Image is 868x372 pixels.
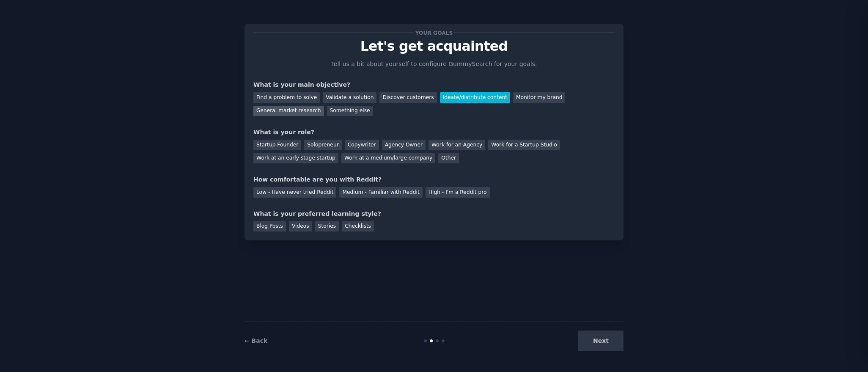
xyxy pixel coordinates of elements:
a: ← Back [244,337,267,344]
p: Tell us a bit about yourself to configure GummySearch for your goals. [327,60,541,69]
div: Work for an Agency [429,140,485,150]
div: What is your main objective? [253,80,615,89]
div: High - I'm a Reddit pro [426,187,490,198]
div: Blog Posts [253,221,286,232]
span: Your goals [414,28,454,37]
div: Low - Have never tried Reddit [253,187,336,198]
div: Find a problem to solve [253,92,320,103]
div: What is your preferred learning style? [253,209,615,218]
div: Other [438,153,459,164]
p: Let's get acquainted [253,39,615,54]
div: Agency Owner [382,140,426,150]
div: Solopreneur [304,140,341,150]
div: Work for a Startup Studio [488,140,560,150]
div: Work at an early stage startup [253,153,338,164]
div: General market research [253,106,324,116]
div: How comfortable are you with Reddit? [253,175,615,184]
div: Validate a solution [323,92,376,103]
div: Work at a medium/large company [341,153,435,164]
div: Stories [315,221,339,232]
div: Discover customers [379,92,437,103]
div: Monitor my brand [513,92,565,103]
div: Medium - Familiar with Reddit [339,187,422,198]
div: What is your role? [253,128,615,137]
div: Copywriter [345,140,379,150]
div: Ideate/distribute content [440,92,510,103]
div: Startup Founder [253,140,301,150]
div: Videos [289,221,312,232]
div: Checklists [342,221,374,232]
div: Something else [327,106,373,116]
